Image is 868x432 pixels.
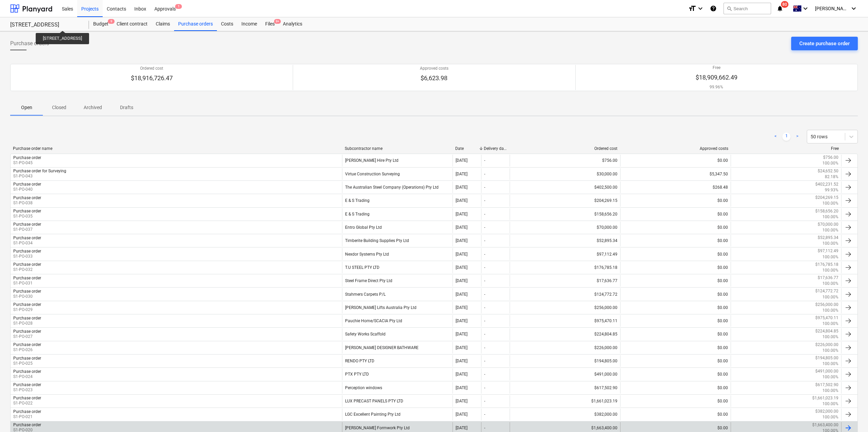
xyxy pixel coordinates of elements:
div: Free [734,146,839,151]
div: Approved costs [623,146,728,151]
div: - [484,345,485,350]
div: $52,895.34 [510,235,620,246]
div: $0.00 [620,409,731,420]
p: 100.00% [822,321,838,327]
div: [DATE] [456,238,467,243]
a: Previous page [771,133,780,141]
div: - [484,305,485,310]
p: S1-PO-043 [13,173,66,179]
p: $256,000.00 [815,302,838,308]
p: S1-PO-025 [13,361,41,366]
div: $0.00 [620,248,731,260]
div: $0.00 [620,382,731,394]
div: Ordered cost [512,146,617,151]
div: Create purchase order [799,39,850,48]
i: keyboard_arrow_down [696,4,704,13]
div: [DATE] [456,278,467,283]
p: Closed [51,104,67,111]
div: [DATE] [456,426,467,430]
div: - [484,318,485,323]
p: $17,636.77 [818,275,838,281]
div: Budget [89,17,113,31]
div: - [484,225,485,230]
div: Stahmers Carpets P/L [342,288,453,300]
div: $0.00 [620,222,731,233]
div: [DATE] [456,252,467,257]
div: - [484,399,485,403]
p: $1,663,400.00 [812,422,838,428]
p: 100.00% [822,361,838,367]
div: $0.00 [620,275,731,287]
div: Income [237,17,261,31]
p: Free [696,65,737,71]
div: $0.00 [620,368,731,380]
p: $402,231.52 [815,182,838,187]
div: [DATE] [456,265,467,270]
p: S1-PO-035 [13,213,41,219]
div: $0.00 [620,395,731,407]
div: - [484,252,485,257]
div: LGC Excellent Painting Pty Ltd [342,409,453,420]
button: Search [724,3,771,14]
a: Purchase orders [174,17,217,31]
p: S1-PO-024 [13,374,41,380]
p: 100.00% [822,214,838,220]
i: format_size [688,4,696,13]
div: [DATE] [456,332,467,336]
div: Purchase order [13,302,41,307]
div: Purchase order [13,316,41,321]
p: S1-PO-033 [13,254,41,259]
div: $226,000.00 [510,342,620,353]
div: [DATE] [456,212,467,217]
p: S1-PO-038 [13,200,41,206]
p: $756.00 [823,155,838,160]
div: $204,269.15 [510,195,620,206]
div: $0.00 [620,315,731,327]
div: $0.00 [620,302,731,313]
div: [DATE] [456,399,467,403]
p: Drafts [118,104,135,111]
div: T.U STEEL PTY LTD [342,262,453,273]
p: 100.00% [822,241,838,246]
div: [DATE] [456,318,467,323]
p: 82.18% [825,174,838,180]
div: Purchase order [13,422,41,427]
div: Timberite Building Supplies Pty Ltd [342,235,453,246]
p: S1-PO-026 [13,347,41,353]
p: S1-PO-045 [13,160,41,166]
div: $0.00 [620,208,731,220]
div: $0.00 [620,195,731,206]
p: $124,772.72 [815,288,838,294]
p: Archived [84,104,102,111]
p: 100.00% [822,308,838,313]
div: $491,000.00 [510,368,620,380]
div: [DATE] [456,292,467,297]
div: [DATE] [456,412,467,417]
div: $0.00 [620,342,731,353]
p: S1-PO-027 [13,334,41,340]
iframe: Chat Widget [834,399,868,432]
div: Delivery date [484,146,507,151]
p: $226,000.00 [815,342,838,348]
p: $975,470.11 [815,315,838,321]
p: S1-PO-040 [13,187,41,192]
p: $204,269.15 [815,195,838,201]
div: $0.00 [620,235,731,246]
p: $1,661,023.19 [812,395,838,401]
p: 99.93% [825,187,838,193]
p: 100.00% [822,348,838,353]
a: Page 1 is your current page [782,133,790,141]
div: Pauchie Home/SCACIA Pty Ltd [342,315,453,327]
div: E & S Trading [342,195,453,206]
p: 100.00% [822,334,838,340]
div: $30,000.00 [510,168,620,180]
p: $617,502.90 [815,382,838,388]
div: Client contract [113,17,152,31]
div: RENDO PTY LTD [342,355,453,367]
div: Purchase order for Surveying [13,169,66,173]
a: Costs [217,17,237,31]
div: $0.00 [620,155,731,166]
div: Purchase order [13,382,41,387]
div: Purchase order [13,289,41,294]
